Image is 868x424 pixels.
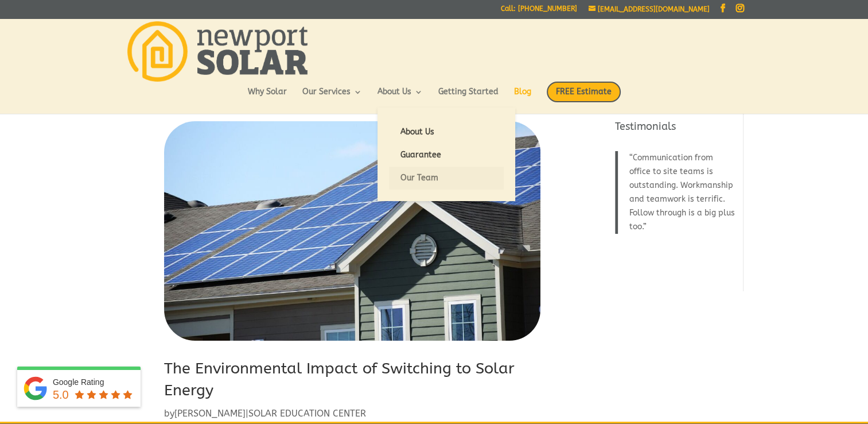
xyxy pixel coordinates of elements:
a: [PERSON_NAME] [174,408,246,419]
blockquote: Communication from office to site teams is outstanding. Workmanship and teamwork is terrific. Fol... [615,151,737,234]
a: SOLAR EDUCATION CENTER [248,408,366,419]
a: Getting Started [438,88,499,107]
p: by | [164,407,540,421]
h4: Testimonials [615,120,736,140]
a: Call: [PHONE_NUMBER] [501,5,577,17]
a: Blog [514,88,531,107]
a: The Environmental Impact of Switching to Solar Energy [164,359,515,399]
a: About Us [389,121,504,144]
img: The Environmental Impact of Switching to Solar Energy [164,121,540,341]
a: FREE Estimate [547,82,621,114]
div: Google Rating [53,376,135,388]
span: 5.0 [53,388,69,401]
a: [EMAIL_ADDRESS][DOMAIN_NAME] [589,5,710,13]
img: Newport Solar | Solar Energy Optimized. [127,21,308,82]
a: Why Solar [248,88,287,107]
a: About Us [377,88,423,107]
a: Our Services [302,88,362,107]
a: Our Team [389,167,504,190]
a: Guarantee [389,144,504,167]
span: FREE Estimate [547,82,621,102]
